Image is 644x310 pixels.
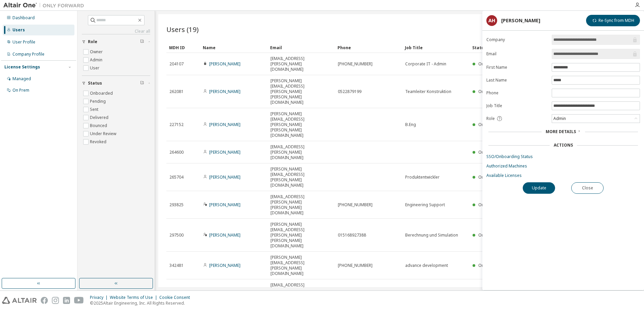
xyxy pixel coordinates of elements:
a: Authorized Machines [486,163,640,169]
label: Admin [90,56,104,64]
span: Role [88,39,97,44]
span: [PERSON_NAME][EMAIL_ADDRESS][PERSON_NAME][PERSON_NAME][DOMAIN_NAME] [270,111,332,138]
button: Re-Sync from MDH [586,15,640,26]
div: Cookie Consent [159,295,194,300]
span: 015168927388 [338,232,366,238]
div: Company Profile [12,52,44,57]
div: Actions [554,143,573,148]
a: [PERSON_NAME] [209,174,240,180]
span: 297500 [169,232,184,238]
a: [PERSON_NAME] [209,89,240,94]
span: [PHONE_NUMBER] [338,61,373,67]
label: Last Name [486,77,548,83]
button: Role [82,34,150,49]
span: [PHONE_NUMBER] [338,202,373,208]
span: Engineering Support [405,202,445,208]
span: advance development [405,263,448,268]
label: User [90,64,101,72]
a: [PERSON_NAME] [209,232,240,238]
div: Dashboard [12,15,35,21]
div: Website Terms of Use [110,295,159,300]
span: [EMAIL_ADDRESS][PERSON_NAME][PERSON_NAME][DOMAIN_NAME] [270,282,332,304]
span: Onboarded [478,89,501,94]
label: Bounced [90,122,108,130]
a: Available Licenses [486,173,640,178]
label: Owner [90,48,104,56]
span: 262081 [169,89,184,94]
span: 0522879199 [338,89,361,94]
a: Clear all [82,29,150,34]
span: [PERSON_NAME][EMAIL_ADDRESS][PERSON_NAME][PERSON_NAME][DOMAIN_NAME] [270,222,332,249]
div: Job Title [405,42,467,53]
div: Admin [552,115,640,123]
span: 204107 [169,61,184,67]
a: [PERSON_NAME] [209,262,240,268]
p: © 2025 Altair Engineering, Inc. All Rights Reserved. [90,300,194,306]
div: Managed [12,76,31,82]
span: [PERSON_NAME][EMAIL_ADDRESS][PERSON_NAME][PERSON_NAME][DOMAIN_NAME] [270,78,332,105]
span: Onboarded [478,262,501,268]
div: AH [486,15,497,26]
img: linkedin.svg [63,297,70,304]
img: instagram.svg [52,297,59,304]
span: 264600 [169,150,184,155]
span: 342481 [169,263,184,268]
a: SSO/Onboarding Status [486,154,640,159]
button: Close [571,182,604,194]
div: Admin [552,115,567,122]
label: Sent [90,105,100,114]
a: [PERSON_NAME] [209,202,240,208]
div: Name [203,42,265,53]
span: 227152 [169,122,184,127]
div: Status [472,42,598,53]
span: Corporate IT - Admin [405,61,446,67]
label: Pending [90,97,107,105]
label: Delivered [90,114,110,122]
div: On Prem [12,88,29,93]
div: Privacy [90,295,110,300]
span: Produktentwickler [405,175,440,180]
label: Email [486,51,548,57]
div: Users [12,27,25,33]
span: [EMAIL_ADDRESS][PERSON_NAME][DOMAIN_NAME] [270,144,332,160]
span: [PERSON_NAME][EMAIL_ADDRESS][PERSON_NAME][DOMAIN_NAME] [270,255,332,276]
span: Status [88,81,102,86]
span: Users (19) [166,25,199,34]
span: Berechnung und Simulation [405,232,458,238]
img: Altair One [3,2,88,9]
label: Phone [486,90,548,96]
span: Onboarded [478,149,501,155]
div: License Settings [4,64,40,70]
span: Teamleiter Konstruktion [405,89,451,94]
img: youtube.svg [74,297,84,304]
label: Onboarded [90,89,114,97]
span: Onboarded [478,174,501,180]
div: Phone [337,42,399,53]
span: Onboarded [478,122,501,127]
a: [PERSON_NAME] [209,122,240,127]
div: User Profile [12,39,35,45]
img: facebook.svg [41,297,48,304]
label: Job Title [486,103,548,108]
span: B.Eng [405,122,416,127]
span: [EMAIL_ADDRESS][PERSON_NAME][PERSON_NAME][DOMAIN_NAME] [270,194,332,216]
a: [PERSON_NAME] [209,61,240,67]
button: Update [523,182,555,194]
button: Status [82,76,150,91]
div: Email [270,42,332,53]
span: Role [486,116,495,121]
div: [PERSON_NAME] [501,18,540,23]
span: Onboarded [478,232,501,238]
span: Clear filter [140,39,144,44]
img: altair_logo.svg [2,297,37,304]
label: Company [486,37,548,42]
label: Under Review [90,130,118,138]
span: Onboarded [478,61,501,67]
label: First Name [486,65,548,70]
span: [PERSON_NAME][EMAIL_ADDRESS][PERSON_NAME][DOMAIN_NAME] [270,166,332,188]
span: Onboarded [478,202,501,208]
span: 265704 [169,175,184,180]
span: [EMAIL_ADDRESS][PERSON_NAME][DOMAIN_NAME] [270,56,332,72]
span: Clear filter [140,81,144,86]
span: 293825 [169,202,184,208]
